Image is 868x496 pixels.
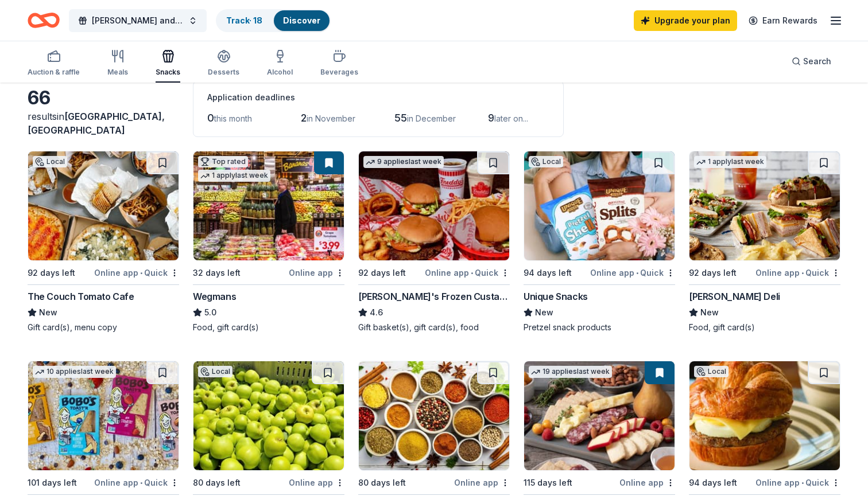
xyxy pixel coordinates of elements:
div: 92 days left [358,266,406,280]
a: Upgrade your plan [634,10,737,31]
span: 9 [488,112,494,124]
span: • [636,268,638,278]
div: Unique Snacks [524,290,588,303]
img: Image for Unique Snacks [524,151,675,260]
img: Image for Bird-in-Hand [689,361,840,470]
div: 10 applies last week [33,366,116,378]
a: Earn Rewards [742,10,824,31]
span: 0 [207,112,214,124]
button: Search [782,50,840,73]
button: Alcohol [267,45,293,83]
img: Image for Gourmet Gift Baskets [524,361,675,470]
img: Image for Wegmans [193,151,344,260]
div: 92 days left [28,266,75,280]
div: 1 apply last week [694,156,766,168]
span: 55 [394,112,407,124]
div: 32 days left [193,266,241,280]
div: [PERSON_NAME] Deli [689,290,780,303]
div: Top rated [198,156,248,167]
div: The Couch Tomato Cafe [28,290,134,303]
div: Online app [619,475,675,490]
span: • [140,478,142,487]
div: 94 days left [689,476,737,490]
div: 19 applies last week [529,366,612,378]
span: in [28,111,165,136]
div: 80 days left [193,476,241,490]
div: Food, gift card(s) [689,322,840,333]
div: Online app Quick [425,265,510,280]
div: 66 [28,87,179,110]
button: Snacks [156,45,180,83]
a: Image for McAlister's Deli1 applylast week92 days leftOnline app•Quick[PERSON_NAME] DeliNewFood, ... [689,151,840,333]
div: 9 applies last week [363,156,444,168]
img: Image for Price Chopper [359,361,509,470]
span: 4.6 [370,306,383,319]
a: Image for The Couch Tomato CafeLocal92 days leftOnline app•QuickThe Couch Tomato CafeNewGift card... [28,151,179,333]
div: Wegmans [193,290,236,303]
span: • [471,268,473,278]
div: Online app [454,475,510,490]
button: Auction & raffle [28,45,80,83]
div: Desserts [208,68,239,77]
span: this month [214,114,252,123]
span: in December [407,114,456,123]
span: Search [803,54,831,68]
button: Beverages [320,45,358,83]
div: Alcohol [267,68,293,77]
a: Image for Unique SnacksLocal94 days leftOnline app•QuickUnique SnacksNewPretzel snack products [524,151,675,333]
div: Snacks [156,68,180,77]
div: Application deadlines [207,91,549,104]
div: 94 days left [524,266,572,280]
div: Meals [107,68,128,77]
div: Local [198,366,232,377]
img: Image for Bobo's Bakery [28,361,179,470]
div: Online app [289,475,344,490]
div: results [28,110,179,137]
div: Online app [289,265,344,280]
span: New [39,306,57,319]
div: Food, gift card(s) [193,322,344,333]
a: Image for Freddy's Frozen Custard & Steakburgers9 applieslast week92 days leftOnline app•Quick[PE... [358,151,510,333]
span: • [140,268,142,278]
div: Online app Quick [94,475,179,490]
div: 1 apply last week [198,170,270,182]
a: Track· 18 [226,15,262,25]
div: [PERSON_NAME]'s Frozen Custard & Steakburgers [358,290,510,303]
div: 115 days left [524,476,572,490]
span: 2 [301,112,307,124]
div: Local [694,366,728,377]
span: [GEOGRAPHIC_DATA], [GEOGRAPHIC_DATA] [28,111,165,136]
a: Home [28,7,60,34]
div: Online app Quick [755,265,840,280]
span: 5.0 [204,306,216,319]
span: [PERSON_NAME] and [PERSON_NAME] Family Retreat Local [92,14,184,28]
span: in November [307,114,355,123]
div: 101 days left [28,476,77,490]
div: Local [33,156,67,167]
button: Desserts [208,45,239,83]
img: Image for The Couch Tomato Cafe [28,151,179,260]
span: New [700,306,719,319]
button: Track· 18Discover [216,9,331,32]
span: later on... [494,114,528,123]
a: Discover [283,15,320,25]
img: Image for Soergel Orchards [193,361,344,470]
div: Gift basket(s), gift card(s), food [358,322,510,333]
button: Meals [107,45,128,83]
div: Online app Quick [590,265,675,280]
div: Local [529,156,563,167]
img: Image for Freddy's Frozen Custard & Steakburgers [359,151,509,260]
span: New [535,306,553,319]
div: Gift card(s), menu copy [28,322,179,333]
div: 80 days left [358,476,406,490]
div: Online app Quick [94,265,179,280]
div: Online app Quick [755,475,840,490]
button: [PERSON_NAME] and [PERSON_NAME] Family Retreat Local [69,9,207,32]
div: 92 days left [689,266,737,280]
span: • [801,268,804,278]
div: Beverages [320,68,358,77]
div: Auction & raffle [28,68,80,77]
span: • [801,478,804,487]
div: Pretzel snack products [524,322,675,333]
a: Image for WegmansTop rated1 applylast week32 days leftOnline appWegmans5.0Food, gift card(s) [193,151,344,333]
